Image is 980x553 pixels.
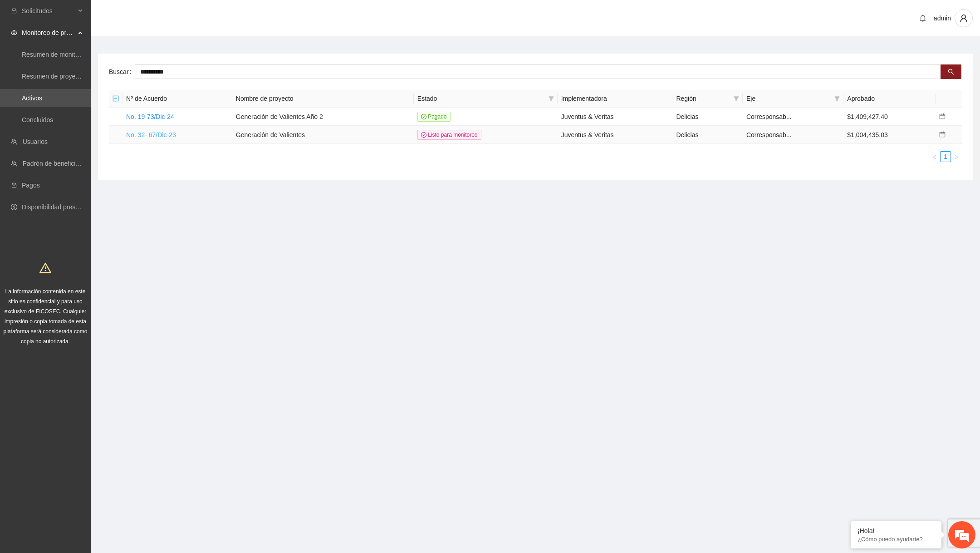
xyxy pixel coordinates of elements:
[22,24,75,42] span: Monitoreo de proyectos
[954,154,959,160] span: right
[4,288,88,345] span: La información contenida en este sitio es confidencial y para uso exclusivo de FICOSEC. Cualquier...
[939,131,946,138] span: calendar
[955,14,972,22] span: user
[951,151,962,162] li: Next Page
[843,108,936,126] td: $1,409,427.40
[417,130,481,140] span: Listo para monitoreo
[843,126,936,144] td: $1,004,435.03
[734,96,739,101] span: filter
[929,151,940,162] li: Previous Page
[941,152,951,162] a: 1
[857,527,935,534] div: ¡Hola!
[857,536,935,543] p: ¿Cómo puedo ayudarte?
[948,69,954,76] span: search
[417,112,451,122] span: Pagado
[672,126,743,144] td: Delicias
[39,262,51,274] span: warning
[11,8,17,14] span: inbox
[916,15,930,22] span: bell
[22,51,88,58] a: Resumen de monitoreo
[47,46,152,58] div: Chatee con nosotros ahora
[23,160,89,167] a: Padrón de beneficiarios
[53,121,125,213] span: Estamos en línea.
[549,96,554,101] span: filter
[929,151,940,162] button: left
[5,248,173,280] textarea: Escriba su mensaje y pulse “Intro”
[834,96,840,101] span: filter
[746,94,831,104] span: Eje
[113,95,119,102] span: minus-square
[939,131,946,138] a: calendar
[22,203,99,211] a: Disponibilidad presupuestal
[843,90,936,108] th: Aprobado
[746,131,792,138] span: Corresponsab...
[149,5,171,26] div: Minimizar ventana de chat en vivo
[22,2,75,20] span: Solicitudes
[732,92,741,105] span: filter
[558,108,673,126] td: Juventus & Veritas
[23,138,48,145] a: Usuarios
[122,90,232,108] th: Nº de Acuerdo
[833,92,842,105] span: filter
[421,114,426,119] span: check-circle
[126,131,176,138] a: No. 32- 67/Dic-23
[676,94,730,104] span: Región
[22,94,42,102] a: Activos
[558,126,673,144] td: Juventus & Veritas
[22,73,119,80] a: Resumen de proyectos aprobados
[955,9,973,27] button: user
[941,64,961,79] button: search
[932,154,937,160] span: left
[746,113,792,120] span: Corresponsab...
[939,113,946,120] a: calendar
[934,15,951,22] span: admin
[939,113,946,119] span: calendar
[940,151,951,162] li: 1
[672,108,743,126] td: Delicias
[126,113,174,120] a: No. 19-73/Dic-24
[232,90,414,108] th: Nombre de proyecto
[11,30,17,36] span: eye
[558,90,673,108] th: Implementadora
[22,182,40,189] a: Pagos
[232,108,414,126] td: Generación de Valientes Año 2
[547,92,556,105] span: filter
[951,151,962,162] button: right
[916,11,930,25] button: bell
[232,126,414,144] td: Generación de Valientes
[417,94,545,104] span: Estado
[109,64,135,79] label: Buscar
[22,116,53,123] a: Concluidos
[421,132,426,138] span: check-circle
